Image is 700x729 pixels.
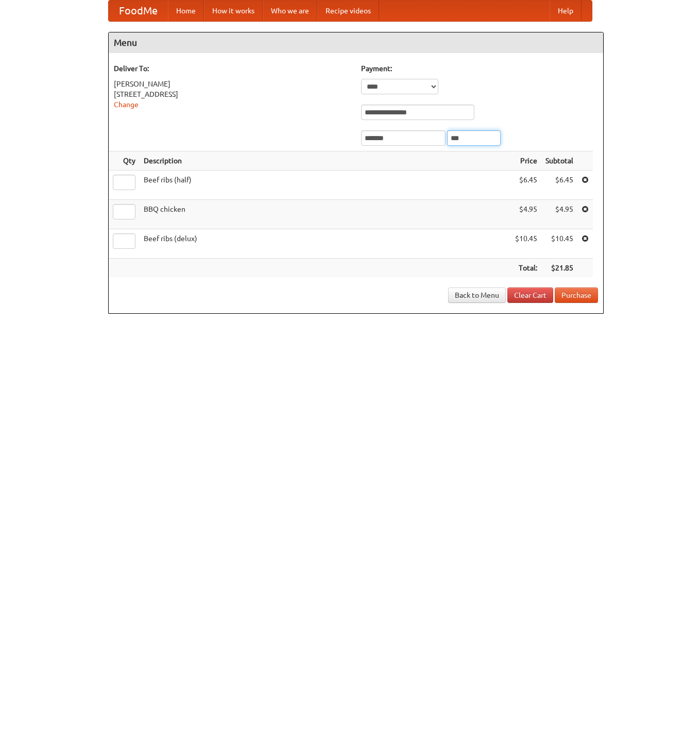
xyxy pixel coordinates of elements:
td: Beef ribs (delux) [140,229,511,259]
a: Change [114,100,139,109]
th: Subtotal [541,151,577,171]
a: Recipe videos [317,1,379,21]
div: [PERSON_NAME] [114,79,351,89]
th: Total: [511,259,541,278]
td: $6.45 [511,171,541,200]
td: $6.45 [541,171,577,200]
a: Who we are [263,1,317,21]
a: How it works [204,1,263,21]
a: Clear Cart [507,287,553,303]
a: FoodMe [109,1,168,21]
th: Description [140,151,511,171]
a: Help [550,1,582,21]
td: $10.45 [511,229,541,259]
td: BBQ chicken [140,200,511,229]
td: $4.95 [541,200,577,229]
td: $4.95 [511,200,541,229]
div: [STREET_ADDRESS] [114,89,351,99]
th: Qty [109,151,140,171]
h5: Payment: [361,63,598,74]
button: Purchase [555,287,598,303]
td: $10.45 [541,229,577,259]
th: $21.85 [541,259,577,278]
h5: Deliver To: [114,63,351,74]
a: Home [168,1,204,21]
a: Back to Menu [448,287,506,303]
th: Price [511,151,541,171]
h4: Menu [109,32,603,53]
td: Beef ribs (half) [140,171,511,200]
